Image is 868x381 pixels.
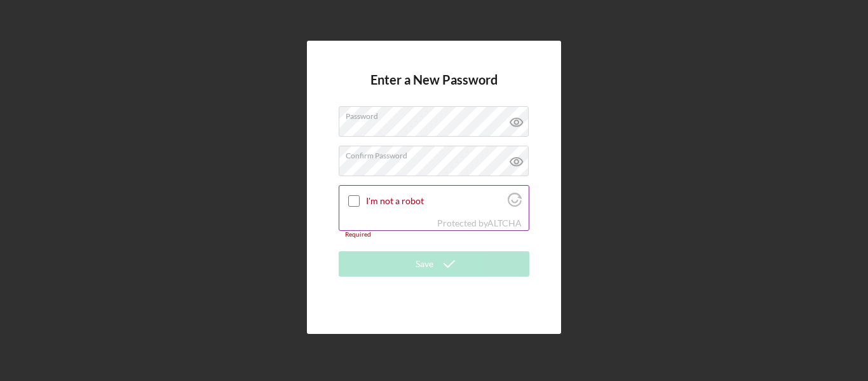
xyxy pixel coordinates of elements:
label: I'm not a robot [366,196,504,206]
div: Protected by [437,218,522,228]
button: Save [339,251,529,277]
div: Save [416,251,433,277]
label: Password [346,107,529,121]
div: Required [339,231,529,239]
h4: Enter a New Password [370,73,498,106]
a: Visit Altcha.org [508,198,522,209]
label: Confirm Password [346,146,529,160]
a: Visit Altcha.org [487,218,522,228]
